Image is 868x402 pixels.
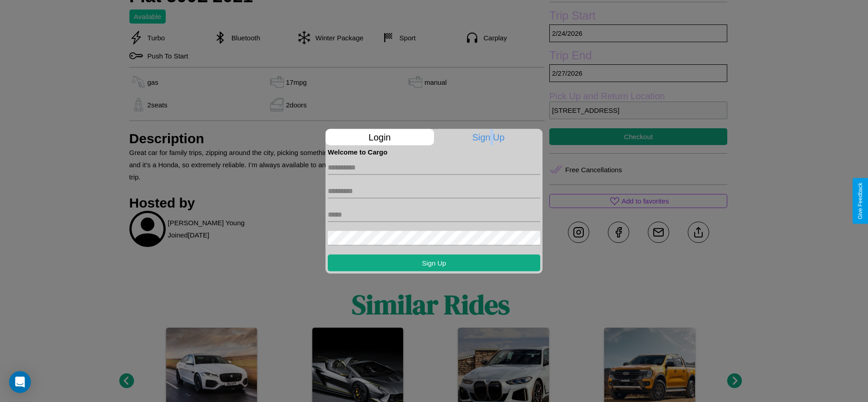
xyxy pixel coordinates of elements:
div: Open Intercom Messenger [9,371,31,393]
p: Sign Up [434,129,543,145]
div: Give Feedback [857,183,863,219]
button: Sign Up [328,254,540,271]
h4: Welcome to Cargo [328,148,540,155]
p: Login [325,129,434,145]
